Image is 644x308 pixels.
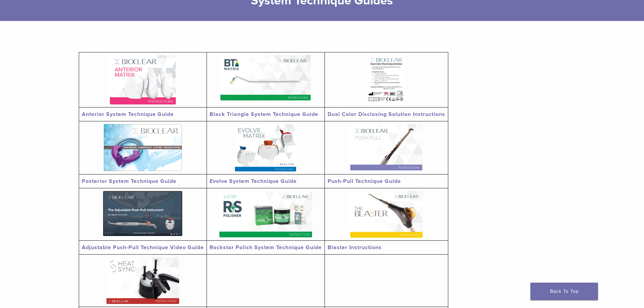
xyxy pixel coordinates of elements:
a: Adjustable Push-Pull Technique Video Guide [82,244,204,251]
a: Dual Color Disclosing Solution Instructions [328,111,445,118]
a: Black Triangle System Technique Guide [210,111,318,118]
a: Back To Top [530,283,598,300]
a: Blaster Instructions [328,244,382,251]
a: Anterior System Technique Guide [82,111,174,118]
a: Evolve System Technique Guide [210,178,297,185]
a: Rockstar Polish System Technique Guide [210,244,322,251]
a: Posterior System Technique Guide [82,178,176,185]
a: Push-Pull Technique Guide [328,178,401,185]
